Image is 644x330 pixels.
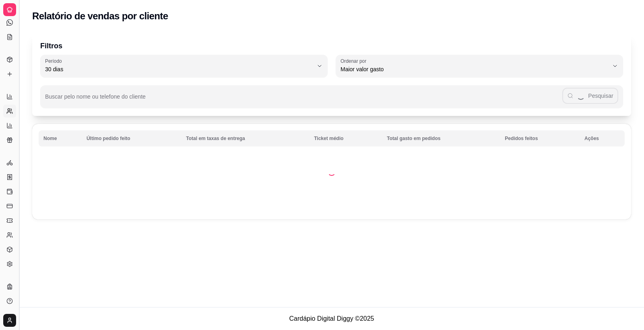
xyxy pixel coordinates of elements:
[19,307,644,330] footer: Cardápio Digital Diggy © 2025
[341,58,369,64] label: Ordenar por
[341,65,609,73] span: Maior valor gasto
[40,40,623,52] p: Filtros
[32,10,168,23] h2: Relatório de vendas por cliente
[45,65,313,73] span: 30 dias
[45,58,64,64] label: Período
[336,55,623,77] button: Ordenar porMaior valor gasto
[45,96,562,104] input: Buscar pelo nome ou telefone do cliente
[328,168,336,176] div: Loading
[40,55,328,77] button: Período30 dias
